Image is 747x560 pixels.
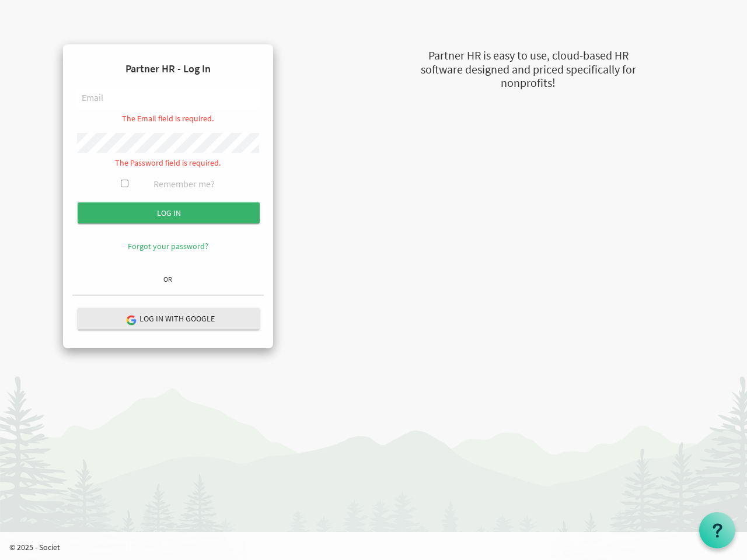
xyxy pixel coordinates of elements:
div: Partner HR is easy to use, cloud-based HR [362,47,694,64]
h4: Partner HR - Log In [72,54,264,84]
span: The Password field is required. [115,157,221,168]
h6: OR [72,275,264,283]
a: Forgot your password? [128,241,208,251]
button: Log in with Google [78,308,260,330]
input: Log in [78,202,260,223]
div: software designed and priced specifically for [362,61,694,78]
span: The Email field is required. [122,113,214,124]
label: Remember me? [153,177,215,191]
img: google-logo.png [125,314,136,325]
div: nonprofits! [362,75,694,92]
input: Email [77,89,259,108]
p: © 2025 - Societ [9,541,747,553]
